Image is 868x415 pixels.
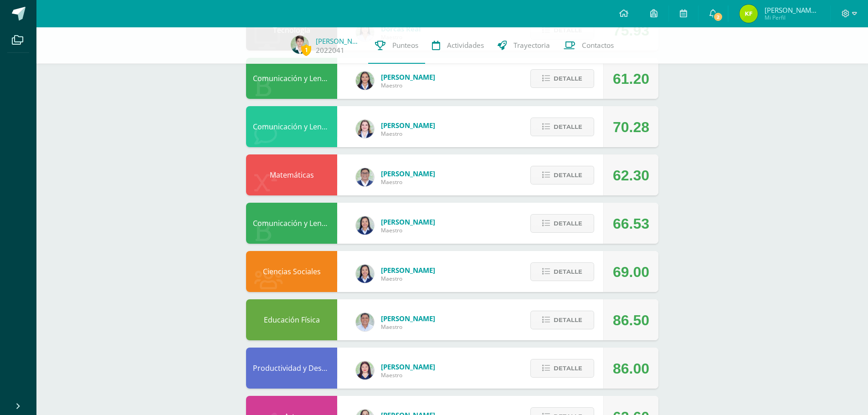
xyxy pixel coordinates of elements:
[381,72,435,82] span: [PERSON_NAME]
[530,166,594,184] button: Detalle
[491,27,557,64] a: Trayectoria
[356,120,374,138] img: 08390b0ccb8bb92ebf03f24154704f33.png
[392,41,418,50] span: Punteos
[554,70,582,87] span: Detalle
[381,371,435,379] span: Maestro
[246,251,337,292] div: Ciencias Sociales
[381,169,435,178] span: [PERSON_NAME]
[356,313,374,331] img: e6e9594b45d385b45f9077308ed943fb.png
[356,361,374,379] img: a452c7054714546f759a1a740f2e8572.png
[554,118,582,135] span: Detalle
[613,300,649,341] div: 86.50
[368,27,425,64] a: Punteos
[316,46,344,55] a: 2022041
[765,14,819,21] span: Mi Perfil
[316,36,361,46] a: [PERSON_NAME]
[356,168,374,186] img: f6a1091ea3bb7f96ed48998b280fb161.png
[582,41,614,50] span: Contactos
[613,251,649,292] div: 69.00
[356,216,374,235] img: 0720b70caab395a5f554da48e8831271.png
[514,41,550,50] span: Trayectoria
[554,167,582,184] span: Detalle
[613,348,649,389] div: 86.00
[381,275,435,282] span: Maestro
[246,203,337,244] div: Comunicación y Lenguaje L2
[530,118,594,136] button: Detalle
[554,263,582,280] span: Detalle
[291,36,309,54] img: b6d498a37fa1c61bf10caf9f4d64364f.png
[381,178,435,186] span: Maestro
[530,69,594,88] button: Detalle
[381,323,435,331] span: Maestro
[613,107,649,148] div: 70.28
[447,41,484,50] span: Actividades
[246,299,337,340] div: Educación Física
[381,217,435,226] span: [PERSON_NAME]
[381,82,435,89] span: Maestro
[381,314,435,323] span: [PERSON_NAME]
[713,12,723,22] span: 2
[557,27,621,64] a: Contactos
[356,72,374,90] img: f5c5029767746d4c9836cd884abc4dbb.png
[613,203,649,244] div: 66.53
[530,359,594,378] button: Detalle
[381,121,435,130] span: [PERSON_NAME]
[554,215,582,232] span: Detalle
[530,262,594,281] button: Detalle
[381,362,435,371] span: [PERSON_NAME]
[246,58,337,99] div: Comunicación y Lenguaje L1
[765,5,819,15] span: [PERSON_NAME] [PERSON_NAME]
[740,5,758,23] img: ba5e6f670b99f2225e0936995edee68a.png
[356,265,374,283] img: 0720b70caab395a5f554da48e8831271.png
[381,130,435,138] span: Maestro
[301,44,311,56] span: 1
[246,154,337,195] div: Matemáticas
[554,312,582,328] span: Detalle
[246,106,337,147] div: Comunicación y Lenguaje L3 Inglés
[246,348,337,389] div: Productividad y Desarrollo
[530,311,594,329] button: Detalle
[425,27,491,64] a: Actividades
[613,58,649,99] div: 61.20
[554,360,582,377] span: Detalle
[613,155,649,196] div: 62.30
[381,266,435,275] span: [PERSON_NAME]
[381,226,435,234] span: Maestro
[530,214,594,233] button: Detalle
